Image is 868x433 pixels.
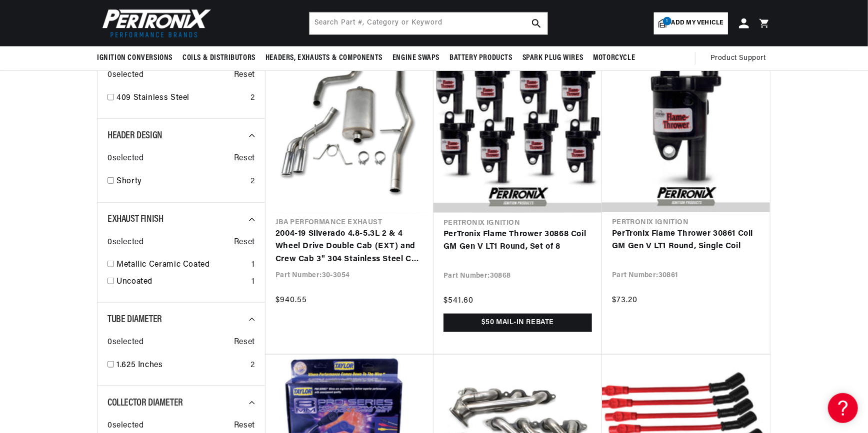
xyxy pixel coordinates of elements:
[116,259,247,272] a: Metallic Ceramic Coated
[177,46,260,70] summary: Coils & Distributors
[260,46,387,70] summary: Headers, Exhausts & Components
[234,69,255,82] span: Reset
[116,175,246,188] a: Shorty
[392,53,439,63] span: Engine Swaps
[275,228,423,266] a: 2004-19 Silverado 4.8-5.3L 2 & 4 Wheel Drive Double Cab (EXT) and Crew Cab 3" 304 Stainless Steel...
[107,152,143,165] span: 0 selected
[444,46,517,70] summary: Battery Products
[250,175,255,188] div: 2
[234,420,255,433] span: Reset
[234,336,255,349] span: Reset
[387,46,444,70] summary: Engine Swaps
[107,131,162,141] span: Header Design
[107,315,162,325] span: Tube Diameter
[182,53,255,63] span: Coils & Distributors
[710,46,771,70] summary: Product Support
[234,236,255,249] span: Reset
[107,420,143,433] span: 0 selected
[116,276,247,289] a: Uncoated
[522,53,583,63] span: Spark Plug Wires
[251,276,255,289] div: 1
[654,12,728,34] a: 1Add my vehicle
[116,92,246,105] a: 409 Stainless Steel
[97,46,177,70] summary: Ignition Conversions
[525,12,547,34] button: search button
[309,12,547,34] input: Search Part #, Category or Keyword
[107,214,163,224] span: Exhaust Finish
[265,53,382,63] span: Headers, Exhausts & Components
[449,53,512,63] span: Battery Products
[443,228,592,254] a: PerTronix Flame Thrower 30868 Coil GM Gen V LT1 Round, Set of 8
[107,236,143,249] span: 0 selected
[710,53,766,64] span: Product Support
[107,336,143,349] span: 0 selected
[251,259,255,272] div: 1
[116,359,246,372] a: 1.625 Inches
[250,92,255,105] div: 2
[234,152,255,165] span: Reset
[663,17,671,25] span: 1
[588,46,640,70] summary: Motorcycle
[107,69,143,82] span: 0 selected
[97,53,172,63] span: Ignition Conversions
[612,228,760,253] a: PerTronix Flame Thrower 30861 Coil GM Gen V LT1 Round, Single Coil
[517,46,588,70] summary: Spark Plug Wires
[97,6,212,40] img: Pertronix
[593,53,635,63] span: Motorcycle
[250,359,255,372] div: 2
[671,18,723,28] span: Add my vehicle
[107,398,183,408] span: Collector Diameter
